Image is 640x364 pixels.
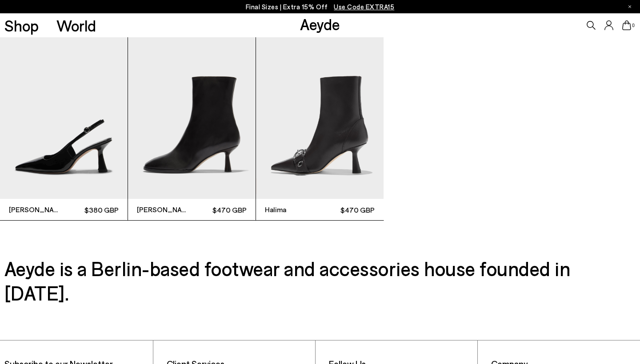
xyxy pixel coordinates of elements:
span: [PERSON_NAME] [9,204,64,215]
h3: Aeyde is a Berlin-based footwear and accessories house founded in [DATE]. [4,256,636,305]
p: Final Sizes | Extra 15% Off [246,1,395,12]
a: 0 [622,20,631,30]
div: 2 / 3 [128,29,256,221]
img: Halima Eyelet Pointed Boots [256,29,384,199]
a: Aeyde [300,15,340,33]
a: World [56,18,96,33]
span: Navigate to /collections/ss25-final-sizes [334,3,394,11]
span: $380 GBP [64,204,119,215]
span: 0 [631,23,636,28]
span: [PERSON_NAME] [137,204,192,215]
a: Halima $470 GBP [256,29,384,221]
div: 3 / 3 [256,29,384,221]
span: $470 GBP [320,204,375,215]
a: Shop [4,18,39,33]
a: [PERSON_NAME] $470 GBP [128,29,256,221]
span: $470 GBP [192,204,247,215]
span: Halima [265,204,320,215]
img: Dorothy Soft Sock Boots [128,29,256,199]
